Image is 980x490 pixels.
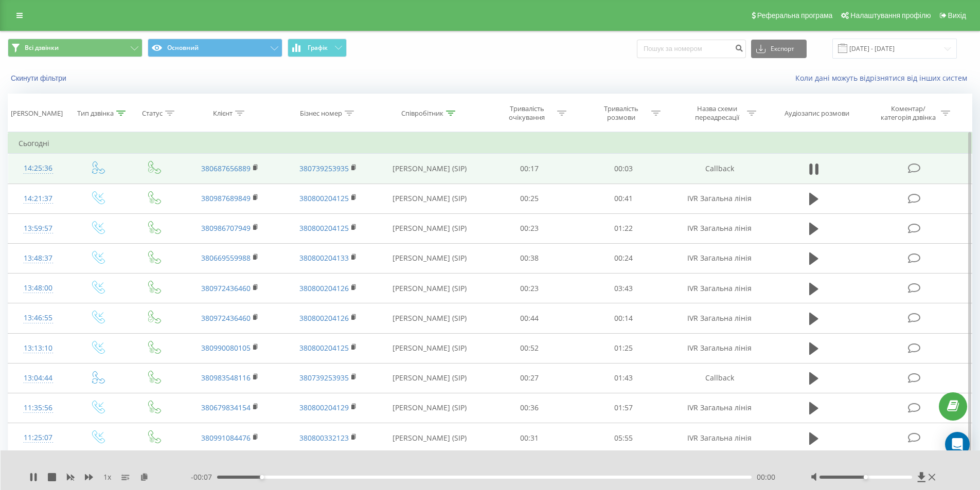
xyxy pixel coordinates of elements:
a: 380739253935 [299,164,349,173]
a: 380987689849 [201,193,251,203]
div: Open Intercom Messenger [945,432,970,457]
td: IVR Загальна лінія [670,243,768,273]
div: Назва схеми переадресації [689,104,744,122]
span: 00:00 [757,472,775,482]
div: Аудіозапис розмови [785,109,849,118]
a: 380800204126 [299,313,349,323]
td: IVR Загальна лінія [670,303,768,333]
td: [PERSON_NAME] (SIP) [377,213,483,243]
a: 380800204125 [299,193,349,203]
span: Всі дзвінки [25,44,59,52]
a: 380800204126 [299,283,349,293]
div: 14:25:36 [19,158,58,178]
a: 380669559988 [201,253,251,263]
div: 13:48:00 [19,278,58,298]
td: 00:25 [483,184,577,213]
td: [PERSON_NAME] (SIP) [377,303,483,333]
button: Всі дзвінки [8,39,142,57]
td: 01:22 [577,213,671,243]
td: [PERSON_NAME] (SIP) [377,243,483,273]
div: Тривалість очікування [500,104,555,122]
td: 00:23 [483,213,577,243]
a: 380972436460 [201,283,251,293]
button: Основний [148,39,282,57]
td: Callback [670,154,768,184]
td: 00:44 [483,303,577,333]
div: 13:59:57 [19,219,58,239]
td: 00:14 [577,303,671,333]
div: Клієнт [213,109,233,118]
td: IVR Загальна лінія [670,423,768,453]
a: 380800204125 [299,223,349,233]
span: Вихід [948,11,966,20]
div: 13:04:44 [19,368,58,388]
td: 00:24 [577,243,671,273]
a: 380687656889 [201,164,251,173]
td: 00:41 [577,184,671,213]
td: Callback [670,363,768,393]
a: 380800204125 [299,343,349,353]
div: Бізнес номер [300,109,342,118]
div: 13:48:37 [19,248,58,268]
a: 380990080105 [201,343,251,353]
td: Сьогодні [8,133,972,154]
a: 380983548116 [201,373,251,383]
span: - 00:07 [191,472,217,482]
td: IVR Загальна лінія [670,213,768,243]
div: 11:25:07 [19,428,58,448]
td: 00:52 [483,333,577,363]
div: Співробітник [401,109,443,118]
td: [PERSON_NAME] (SIP) [377,363,483,393]
td: [PERSON_NAME] (SIP) [377,154,483,184]
td: 01:43 [577,363,671,393]
td: 01:25 [577,333,671,363]
td: 00:03 [577,154,671,184]
td: IVR Загальна лінія [670,184,768,213]
td: IVR Загальна лінія [670,333,768,363]
span: Реферальна програма [757,11,833,20]
td: IVR Загальна лінія [670,393,768,423]
a: 380972436460 [201,313,251,323]
div: Accessibility label [260,475,264,479]
button: Експорт [751,40,807,58]
div: 11:35:56 [19,398,58,418]
td: [PERSON_NAME] (SIP) [377,423,483,453]
td: [PERSON_NAME] (SIP) [377,274,483,303]
div: 14:21:37 [19,189,58,209]
div: Тип дзвінка [77,109,114,118]
span: Графік [308,44,328,51]
button: Графік [288,39,347,57]
td: 00:38 [483,243,577,273]
td: 00:17 [483,154,577,184]
td: 00:36 [483,393,577,423]
div: Accessibility label [864,475,868,479]
td: 03:43 [577,274,671,303]
a: 380739253935 [299,373,349,383]
div: Тривалість розмови [594,104,649,122]
div: [PERSON_NAME] [11,109,63,118]
span: Налаштування профілю [850,11,931,20]
span: 1 x [103,472,111,482]
input: Пошук за номером [637,40,746,58]
a: 380679834154 [201,403,251,412]
a: 380800204129 [299,403,349,412]
td: 00:31 [483,423,577,453]
td: [PERSON_NAME] (SIP) [377,333,483,363]
div: 13:46:55 [19,308,58,328]
a: 380986707949 [201,223,251,233]
a: 380800332123 [299,433,349,443]
div: Статус [142,109,163,118]
td: 01:57 [577,393,671,423]
a: 380800204133 [299,253,349,263]
a: Коли дані можуть відрізнятися вiд інших систем [795,73,972,83]
div: 13:13:10 [19,338,58,358]
td: [PERSON_NAME] (SIP) [377,184,483,213]
a: 380991084476 [201,433,251,443]
td: 00:27 [483,363,577,393]
div: Коментар/категорія дзвінка [878,104,938,122]
td: [PERSON_NAME] (SIP) [377,393,483,423]
td: IVR Загальна лінія [670,274,768,303]
td: 05:55 [577,423,671,453]
td: 00:23 [483,274,577,303]
button: Скинути фільтри [8,74,72,83]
